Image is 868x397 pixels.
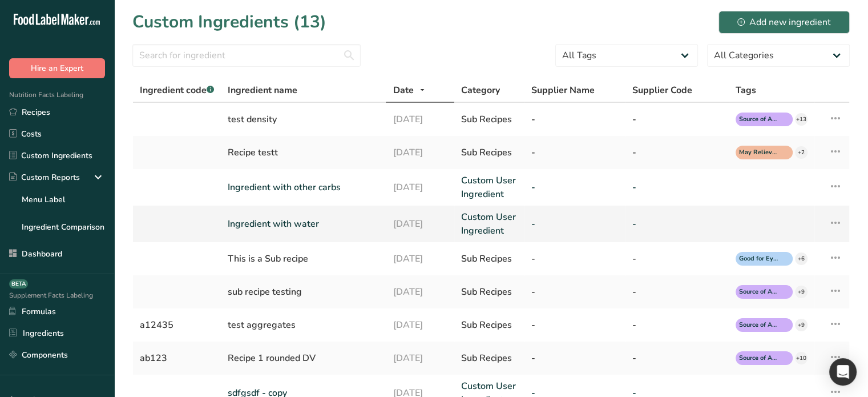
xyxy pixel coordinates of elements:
[739,354,779,363] span: Source of Antioxidants
[829,358,857,386] div: Open Intercom Messenger
[739,287,779,297] span: Source of Antioxidants
[393,318,447,332] div: [DATE]
[632,181,722,194] a: -
[739,254,779,264] span: Good for Eye health
[461,113,518,126] div: Sub Recipes
[228,113,379,126] div: test density
[795,319,808,331] div: +9
[531,217,619,231] a: -
[461,285,518,299] div: Sub Recipes
[393,217,447,231] a: [DATE]
[228,351,379,365] div: Recipe 1 rounded DV
[795,252,808,265] div: +6
[461,252,518,266] div: Sub Recipes
[632,318,722,332] div: -
[393,252,447,266] div: [DATE]
[228,318,379,332] div: test aggregates
[140,84,214,97] span: Ingredient code
[228,285,379,299] div: sub recipe testing
[9,58,105,78] button: Hire an Expert
[393,146,447,159] div: [DATE]
[632,83,692,97] span: Supplier Code
[531,83,595,97] span: Supplier Name
[9,279,28,288] div: BETA
[795,286,808,298] div: +9
[795,352,808,364] div: +10
[531,252,619,266] div: -
[140,318,214,332] div: a12435
[228,83,297,97] span: Ingredient name
[737,15,831,29] div: Add new ingredient
[795,146,808,159] div: +2
[531,146,619,159] div: -
[393,181,447,194] a: [DATE]
[632,285,722,299] div: -
[531,318,619,332] div: -
[228,181,379,194] a: Ingredient with other carbs
[531,351,619,365] div: -
[632,113,722,126] div: -
[531,181,619,194] a: -
[632,351,722,365] div: -
[736,83,756,97] span: Tags
[461,146,518,159] div: Sub Recipes
[228,217,379,231] a: Ingredient with water
[132,44,361,67] input: Search for ingredient
[140,351,214,365] div: ab123
[739,115,779,125] span: Source of Antioxidants
[461,174,518,201] a: Custom User Ingredient
[632,146,722,159] div: -
[461,210,518,238] a: Custom User Ingredient
[461,83,500,97] span: Category
[795,113,808,126] div: +13
[393,83,413,97] span: Date
[531,113,619,126] div: -
[393,351,447,365] div: [DATE]
[228,252,379,266] div: This is a Sub recipe
[632,217,722,231] a: -
[632,252,722,266] div: -
[393,285,447,299] div: [DATE]
[393,113,447,126] div: [DATE]
[718,11,850,34] button: Add new ingredient
[9,171,80,183] div: Custom Reports
[228,146,379,159] div: Recipe testt
[739,320,779,330] span: Source of Antioxidants
[461,351,518,365] div: Sub Recipes
[739,148,779,158] span: May Relieves Constipation
[461,318,518,332] div: Sub Recipes
[132,9,326,35] h1: Custom Ingredients (13)
[531,285,619,299] div: -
